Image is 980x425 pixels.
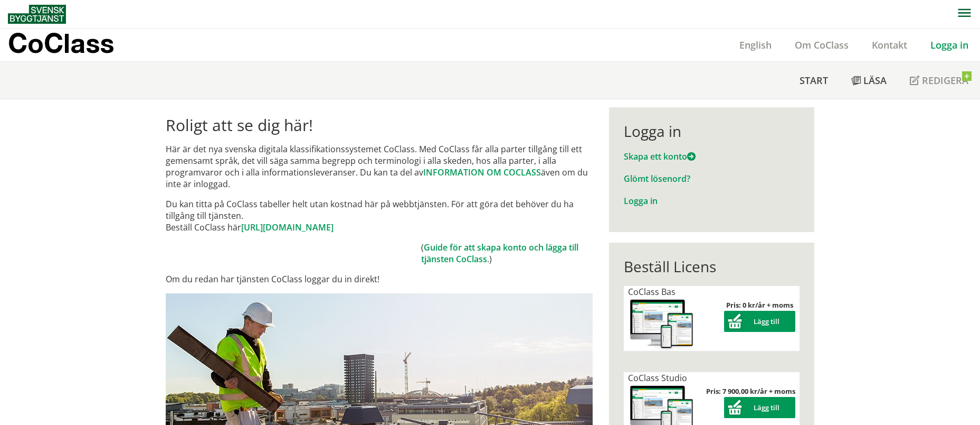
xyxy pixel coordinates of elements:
[421,242,593,265] td: ( .)
[706,386,795,396] strong: Pris: 7 900,00 kr/år + moms
[8,29,137,61] a: CoClass
[423,167,541,178] a: INFORMATION OM COCLASS
[166,143,593,190] p: Här är det nya svenska digitala klassifikationssystemet CoClass. Med CoClass får alla parter till...
[863,74,887,87] span: Läsa
[788,62,840,99] a: Start
[840,62,898,99] a: Läsa
[8,5,66,24] img: Svensk Byggtjänst
[421,242,578,265] a: Guide för att skapa konto och lägga till tjänsten CoClass
[724,311,795,332] button: Lägg till
[628,298,696,351] img: coclass-license.jpg
[724,403,795,412] a: Lägg till
[724,317,795,326] a: Lägg till
[624,173,690,184] a: Glömt lösenord?
[166,273,593,285] p: Om du redan har tjänsten CoClass loggar du in direkt!
[624,257,800,275] div: Beställ Licens
[724,397,795,418] button: Lägg till
[919,39,980,51] a: Logga in
[241,221,334,233] a: [URL][DOMAIN_NAME]
[8,37,114,49] p: CoClass
[628,286,675,298] span: CoClass Bas
[166,116,593,135] h1: Roligt att se dig här!
[726,300,793,310] strong: Pris: 0 kr/år + moms
[800,74,828,87] span: Start
[624,151,696,162] a: Skapa ett konto
[728,39,783,51] a: English
[628,372,687,384] span: CoClass Studio
[783,39,860,51] a: Om CoClass
[860,39,919,51] a: Kontakt
[624,195,658,207] a: Logga in
[624,122,800,140] div: Logga in
[166,198,593,233] p: Du kan titta på CoClass tabeller helt utan kostnad här på webbtjänsten. För att göra det behöver ...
